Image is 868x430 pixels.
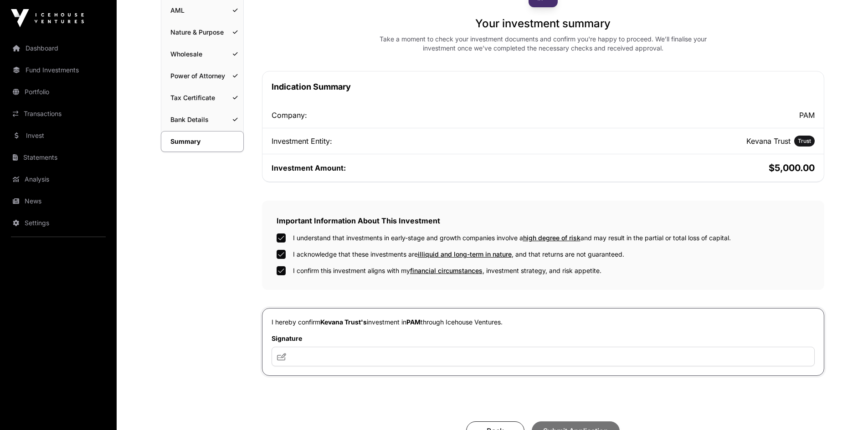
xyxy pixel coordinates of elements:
[7,104,109,124] a: Transactions
[272,334,815,343] label: Signature
[406,318,421,326] span: PAM
[410,267,483,274] span: financial circumstances
[272,81,815,93] h1: Indication Summary
[475,16,611,31] h1: Your investment summary
[7,82,109,102] a: Portfolio
[545,162,815,174] h2: $5,000.00
[368,35,718,53] div: Take a moment to check your investment documents and confirm you're happy to proceed. We’ll final...
[418,250,512,258] span: illiquid and long-term in nature
[272,136,541,147] div: Investment Entity:
[320,318,367,326] span: Kevana Trust's
[293,266,601,275] label: I confirm this investment aligns with my , investment strategy, and risk appetite.
[161,66,243,86] a: Power of Attorney
[798,137,811,145] span: Trust
[293,250,624,259] label: I acknowledge that these investments are , and that returns are not guaranteed.
[161,0,243,20] a: AML
[293,233,731,243] label: I understand that investments in early-stage and growth companies involve a and may result in the...
[545,110,815,121] h2: PAM
[161,110,243,130] a: Bank Details
[11,9,84,27] img: Icehouse Ventures Logo
[161,131,244,152] a: Summary
[161,22,243,42] a: Nature & Purpose
[272,318,815,327] p: I hereby confirm investment in through Icehouse Ventures.
[7,38,109,58] a: Dashboard
[7,147,109,167] a: Statements
[822,386,868,430] iframe: Chat Widget
[7,213,109,233] a: Settings
[272,110,541,121] div: Company:
[277,215,810,226] h2: Important Information About This Investment
[161,44,243,64] a: Wholesale
[746,136,791,147] h2: Kevana Trust
[272,163,346,172] span: Investment Amount:
[161,88,243,108] a: Tax Certificate
[7,126,109,146] a: Invest
[7,169,109,189] a: Analysis
[7,191,109,211] a: News
[523,234,580,242] span: high degree of risk
[7,60,109,80] a: Fund Investments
